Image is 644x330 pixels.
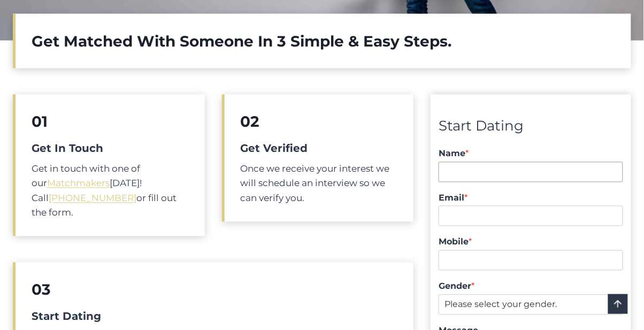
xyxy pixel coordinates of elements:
h2: Get Matched With Someone In 3 Simple & Easy Steps.​ [32,30,615,52]
p: Once we receive your interest we will schedule an interview so we can verify you. [241,162,398,206]
label: Name [439,149,623,160]
p: Get in touch with one of our [DATE]! Call or fill out the form. [32,162,189,220]
h5: Start Dating [32,309,397,325]
label: Gender [439,281,623,293]
h2: 02 [241,111,398,133]
a: Scroll to top [608,294,628,314]
h2: 01 [32,111,189,133]
h5: Get In Touch [32,141,189,157]
a: [PHONE_NUMBER] [49,193,136,204]
label: Mobile [439,237,623,248]
a: Matchmakers [47,178,110,189]
div: Start Dating [439,116,623,138]
input: Mobile [439,250,623,271]
label: Email [439,193,623,204]
h5: Get Verified [241,141,398,157]
h2: 03 [32,279,397,301]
